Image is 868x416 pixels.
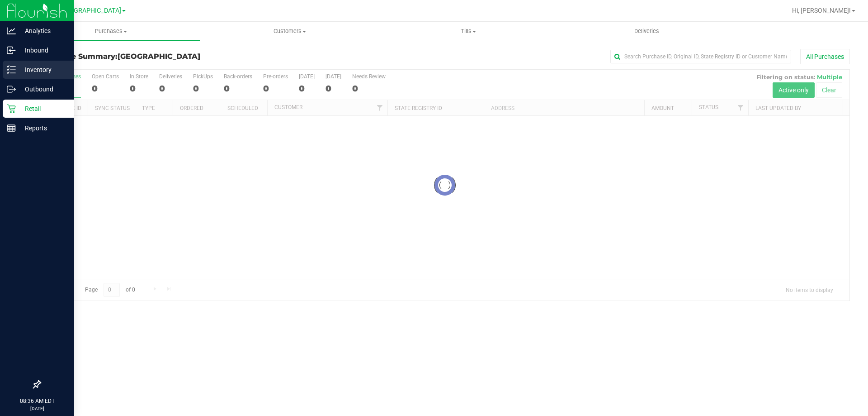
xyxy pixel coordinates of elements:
span: [GEOGRAPHIC_DATA] [118,52,200,61]
a: Deliveries [557,22,736,41]
inline-svg: Analytics [7,26,16,35]
inline-svg: Retail [7,104,16,113]
p: Reports [16,123,70,134]
inline-svg: Inventory [7,65,16,74]
h3: Purchase Summary: [40,53,310,61]
p: 08:36 AM EDT [4,397,70,405]
p: Inbound [16,45,70,56]
a: Tills [379,22,557,41]
span: Customers [201,27,378,35]
p: Inventory [16,64,70,75]
p: Retail [16,103,70,114]
inline-svg: Inbound [7,46,16,55]
input: Search Purchase ID, Original ID, State Registry ID or Customer Name... [610,50,791,63]
span: Purchases [22,27,200,35]
a: Purchases [22,22,200,41]
p: [DATE] [4,405,70,412]
span: Deliveries [622,27,671,35]
span: [GEOGRAPHIC_DATA] [59,7,121,14]
inline-svg: Outbound [7,85,16,94]
p: Analytics [16,25,70,36]
span: Tills [379,27,557,35]
a: Customers [200,22,379,41]
p: Outbound [16,84,70,95]
inline-svg: Reports [7,124,16,133]
button: All Purchases [800,49,850,64]
span: Hi, [PERSON_NAME]! [792,7,851,14]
